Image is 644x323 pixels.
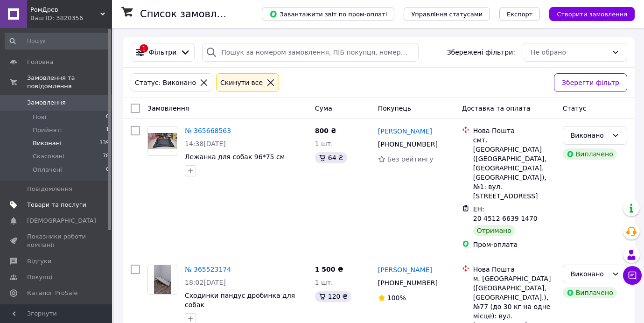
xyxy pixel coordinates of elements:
[33,126,62,134] span: Прийняті
[5,33,110,49] input: Пошук
[315,291,351,302] div: 120 ₴
[378,126,432,136] a: [PERSON_NAME]
[185,127,231,134] a: № 365668563
[473,240,555,249] div: Пром-оплата
[27,98,66,107] span: Замовлення
[378,105,411,112] span: Покупець
[315,279,333,286] span: 1 шт.
[27,217,96,225] span: [DEMOGRAPHIC_DATA]
[557,11,627,18] span: Створити замовлення
[387,155,434,163] span: Без рейтингу
[106,113,109,121] span: 0
[30,14,112,22] div: Ваш ID: 3820356
[499,7,540,21] button: Експорт
[473,205,538,222] span: ЕН: 20 4512 6639 1470
[473,265,555,274] div: Нова Пошта
[562,77,619,88] span: Зберегти фільтр
[411,11,483,18] span: Управління статусами
[185,292,295,309] a: Сходинки пандус дробинка для собак
[185,279,226,286] span: 18:02[DATE]
[623,266,642,285] button: Чат з покупцем
[33,166,62,174] span: Оплачені
[106,166,109,174] span: 0
[376,138,440,151] div: [PHONE_NUMBER]
[147,126,177,156] a: Фото товару
[185,153,285,161] a: Лежанка для собак 96*75 см
[473,126,555,135] div: Нова Пошта
[376,276,440,289] div: [PHONE_NUMBER]
[149,48,176,57] span: Фільтри
[147,265,177,295] a: Фото товару
[27,289,77,297] span: Каталог ProSale
[185,266,231,273] a: № 365523174
[262,7,394,21] button: Завантажити звіт по пром-оплаті
[106,126,109,134] span: 1
[540,10,635,17] a: Створити замовлення
[99,139,109,147] span: 339
[531,47,608,57] div: Не обрано
[27,74,112,91] span: Замовлення та повідомлення
[27,232,86,249] span: Показники роботи компанії
[315,140,333,147] span: 1 шт.
[148,133,177,149] img: Фото товару
[315,152,347,163] div: 64 ₴
[563,105,587,112] span: Статус
[27,185,72,193] span: Повідомлення
[27,257,51,266] span: Відгуки
[33,113,46,121] span: Нові
[133,77,198,88] div: Статус: Виконано
[33,139,62,147] span: Виконані
[447,48,515,57] span: Збережені фільтри:
[507,11,533,18] span: Експорт
[473,135,555,201] div: смт. [GEOGRAPHIC_DATA] ([GEOGRAPHIC_DATA], [GEOGRAPHIC_DATA]. [GEOGRAPHIC_DATA]), №1: вул. [STREE...
[33,152,64,161] span: Скасовані
[563,148,617,160] div: Виплачено
[27,58,53,66] span: Головна
[202,43,419,62] input: Пошук за номером замовлення, ПІБ покупця, номером телефону, Email, номером накладної
[103,152,109,161] span: 78
[404,7,490,21] button: Управління статусами
[554,73,627,92] button: Зберегти фільтр
[315,105,332,112] span: Cума
[315,127,336,134] span: 800 ₴
[462,105,531,112] span: Доставка та оплата
[549,7,635,21] button: Створити замовлення
[563,287,617,298] div: Виплачено
[387,294,406,302] span: 100%
[378,265,432,274] a: [PERSON_NAME]
[571,130,608,140] div: Виконано
[473,225,515,236] div: Отримано
[571,269,608,279] div: Виконано
[140,8,235,20] h1: Список замовлень
[147,105,189,112] span: Замовлення
[218,77,265,88] div: Cкинути все
[185,140,226,147] span: 14:38[DATE]
[315,266,343,273] span: 1 500 ₴
[269,10,387,18] span: Завантажити звіт по пром-оплаті
[27,273,52,281] span: Покупці
[154,265,170,294] img: Фото товару
[30,6,100,14] span: РомДрев
[27,201,86,209] span: Товари та послуги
